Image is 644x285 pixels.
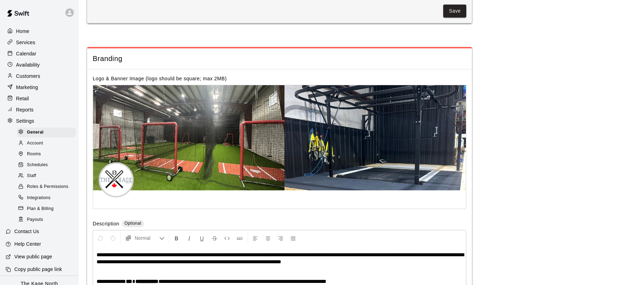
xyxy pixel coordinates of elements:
[27,195,51,202] span: Integrations
[6,48,73,59] a: Calendar
[14,266,62,273] p: Copy public page link
[17,192,79,203] a: Integrations
[196,232,208,244] button: Format Underline
[94,232,106,244] button: Undo
[17,182,76,192] div: Roles & Permissions
[6,93,73,104] a: Retail
[17,171,76,181] div: Staff
[16,106,34,113] p: Reports
[93,220,119,228] label: Description
[17,182,79,192] a: Roles & Permissions
[27,162,48,169] span: Schedules
[14,228,39,235] p: Contact Us
[443,5,466,18] button: Save
[16,95,29,102] p: Retail
[16,28,29,35] p: Home
[6,71,73,81] a: Customers
[17,149,79,160] a: Rooms
[234,232,246,244] button: Insert Link
[16,61,40,68] p: Availability
[6,82,73,93] a: Marketing
[17,214,79,225] a: Payouts
[17,160,79,171] a: Schedules
[6,60,73,70] a: Availability
[122,232,168,244] button: Formatting Options
[17,215,76,225] div: Payouts
[125,221,141,226] span: Optional
[14,240,41,247] p: Help Center
[93,54,466,63] span: Branding
[17,149,76,159] div: Rooms
[262,232,274,244] button: Center Align
[16,84,38,91] p: Marketing
[6,116,73,126] a: Settings
[6,104,73,115] a: Reports
[17,127,79,138] a: General
[221,232,233,244] button: Insert Code
[183,232,195,244] button: Format Italics
[17,171,79,182] a: Staff
[275,232,286,244] button: Right Align
[17,128,76,137] div: General
[249,232,261,244] button: Left Align
[17,138,76,148] div: Account
[17,203,79,214] a: Plan & Billing
[27,205,54,212] span: Plan & Billing
[27,172,36,179] span: Staff
[27,216,43,223] span: Payouts
[17,204,76,214] div: Plan & Billing
[171,232,183,244] button: Format Bold
[16,73,40,80] p: Customers
[16,39,35,46] p: Services
[16,117,34,124] p: Settings
[6,37,73,48] a: Services
[208,232,220,244] button: Format Strikethrough
[27,140,43,147] span: Account
[287,232,299,244] button: Justify Align
[93,76,227,81] label: Logo & Banner Image (logo should be square; max 2MB)
[27,151,41,158] span: Rooms
[17,160,76,170] div: Schedules
[17,138,79,149] a: Account
[17,193,76,203] div: Integrations
[6,26,73,36] a: Home
[16,50,36,57] p: Calendar
[14,253,52,260] p: View public page
[27,183,68,190] span: Roles & Permissions
[135,235,159,242] span: Normal
[27,129,44,136] span: General
[107,232,119,244] button: Redo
